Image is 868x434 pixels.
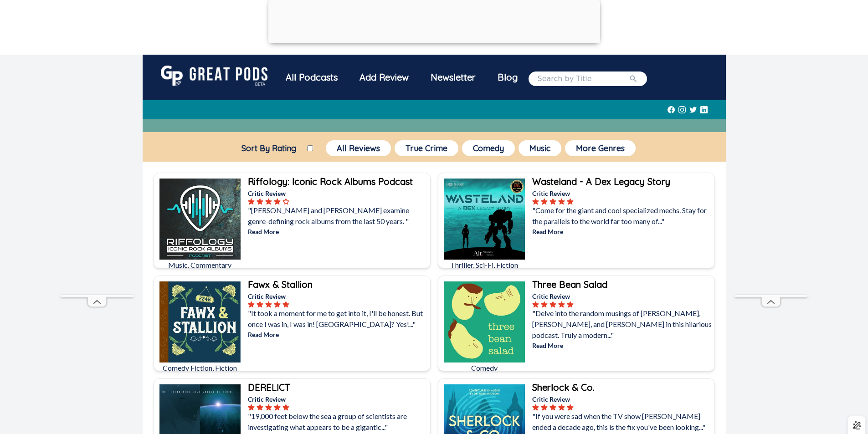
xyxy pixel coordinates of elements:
a: True Crime [393,138,460,158]
a: Three Bean SaladComedyThree Bean SaladCritic Review"Delve into the random musings of [PERSON_NAME... [438,276,715,371]
p: Comedy [444,363,525,373]
a: Wasteland - A Dex Legacy StoryThriller, Sci-Fi, FictionWasteland - A Dex Legacy StoryCritic Revie... [438,173,715,268]
b: Riffology: Iconic Rock Albums Podcast [248,176,413,187]
p: Critic Review [248,291,428,301]
a: Fawx & StallionComedy Fiction, FictionFawx & StallionCritic Review"It took a moment for me to get... [154,276,431,371]
p: Read More [532,341,713,350]
p: "[PERSON_NAME] and [PERSON_NAME] examine genre-defining rock albums from the last 50 years. " [248,205,428,227]
p: Read More [532,227,713,236]
iframe: Advertisement [734,22,807,295]
a: Music [517,138,563,158]
a: Add Review [349,66,420,89]
div: All Podcasts [275,66,349,89]
p: Critic Review [532,394,713,404]
a: All Reviews [324,138,393,158]
p: Read More [248,227,428,236]
button: True Crime [395,140,458,156]
a: Riffology: Iconic Rock Albums PodcastMusic, CommentaryRiffology: Iconic Rock Albums PodcastCritic... [154,173,431,268]
a: Blog [487,66,529,89]
p: Critic Review [248,189,428,198]
b: Fawx & Stallion [248,279,313,290]
p: Critic Review [532,291,713,301]
p: "19,000 feet below the sea a group of scientists are investigating what appears to be a gigantic..." [248,411,428,433]
input: Search by Title [538,73,629,84]
p: Music, Commentary [159,260,241,271]
p: Thriller, Sci-Fi, Fiction [444,260,525,271]
p: "If you were sad when the TV show [PERSON_NAME] ended a decade ago, this is the fix you've been l... [532,411,713,433]
p: Read More [248,330,428,339]
img: Riffology: Iconic Rock Albums Podcast [159,179,241,260]
label: Sort By Rating [231,143,307,153]
img: Three Bean Salad [444,281,525,363]
a: All Podcasts [275,66,349,92]
div: Newsletter [420,66,487,89]
p: "It took a moment for me to get into it, I'll be honest. But once I was in, I was in! [GEOGRAPHIC... [248,308,428,330]
button: Comedy [462,140,515,156]
button: Music [519,140,561,156]
img: GreatPods [161,66,267,86]
p: Critic Review [532,189,713,198]
button: All Reviews [326,140,391,156]
button: More Genres [565,140,636,156]
a: Comedy [460,138,517,158]
b: Sherlock & Co. [532,382,595,393]
a: Newsletter [420,66,487,92]
b: Three Bean Salad [532,279,607,290]
p: "Come for the giant and cool specialized mechs. Stay for the parallels to the world far too many ... [532,205,713,227]
b: Wasteland - A Dex Legacy Story [532,176,670,187]
p: Comedy Fiction, Fiction [159,363,241,373]
iframe: Advertisement [61,22,134,295]
b: DERELICT [248,382,290,393]
p: Critic Review [248,394,428,404]
img: Wasteland - A Dex Legacy Story [444,179,525,260]
img: Fawx & Stallion [159,281,241,363]
p: "Delve into the random musings of [PERSON_NAME], [PERSON_NAME], and [PERSON_NAME] in this hilario... [532,308,713,341]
